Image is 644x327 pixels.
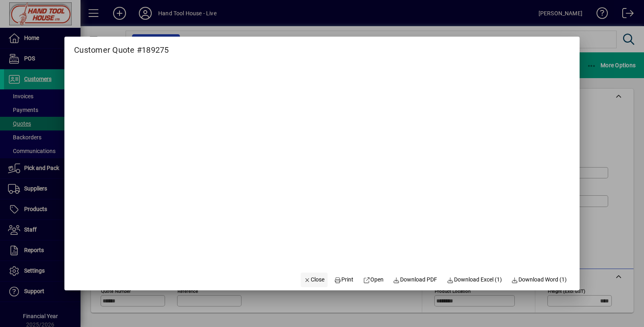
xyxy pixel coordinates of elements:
[363,275,384,284] span: Open
[447,275,502,284] span: Download Excel (1)
[512,275,567,284] span: Download Word (1)
[301,273,328,287] button: Close
[304,275,325,284] span: Close
[360,273,387,287] a: Open
[444,273,505,287] button: Download Excel (1)
[393,275,438,284] span: Download PDF
[508,273,570,287] button: Download Word (1)
[334,275,353,284] span: Print
[64,37,179,56] h2: Customer Quote #189275
[390,273,441,287] a: Download PDF
[331,273,357,287] button: Print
